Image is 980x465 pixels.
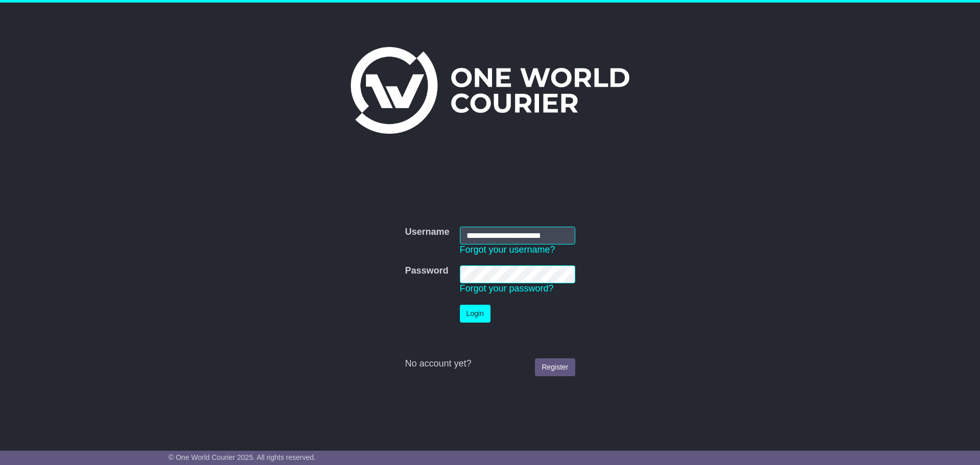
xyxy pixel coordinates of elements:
label: Username [405,227,449,238]
button: Login [460,305,491,323]
a: Register [535,358,575,376]
img: One World [351,47,629,134]
label: Password [405,265,448,277]
span: © One World Courier 2025. All rights reserved. [168,453,316,461]
a: Forgot your username? [460,244,555,255]
a: Forgot your password? [460,283,554,293]
div: No account yet? [405,358,575,370]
